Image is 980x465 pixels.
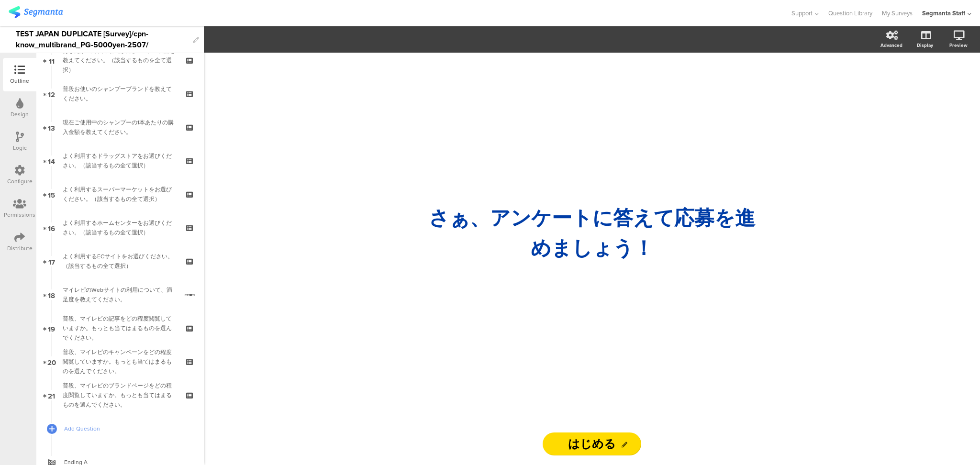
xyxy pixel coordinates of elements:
div: Segmanta Staff [922,9,965,18]
div: 現在ご使用中のシャンプーの1本あたりの購入金額を教えてください。 [63,118,177,137]
div: Design [11,110,29,119]
input: Start [543,432,641,455]
a: 20 普段、マイレピのキャンペーンをどの程度閲覧していますか。もっとも当てはまるものを選んでください。 [39,345,201,378]
span: 11 [49,55,55,66]
div: あなたが6ヶ月以内に使ったヘアケア製品を教えてください。（該当するものを全て選択） [63,46,177,75]
span: 17 [48,256,55,266]
span: 19 [48,323,55,333]
a: 11 あなたが6ヶ月以内に使ったヘアケア製品を教えてください。（該当するものを全て選択） [39,44,201,77]
div: Display [917,42,933,49]
div: よく利用するECサイトをお選びください。（該当するもの全て選択） [63,252,177,271]
div: 普段お使いのシャンプーブランドを教えてください。 [63,84,177,103]
a: 15 よく利用するスーパーマーケットをお選びください。（該当するもの全て選択） [39,177,201,211]
div: よく利用するドラッグストアをお選びください。（該当するもの全て選択） [63,151,177,170]
div: Outline [10,77,29,85]
a: 13 現在ご使用中のシャンプーの1本あたりの購入金額を教えてください。 [39,111,201,144]
span: 13 [48,122,55,133]
a: 14 よく利用するドラッグストアをお選びください。（該当するもの全て選択） [39,144,201,177]
div: よく利用するホームセンターをお選びください。（該当するもの全て選択） [63,218,177,237]
span: 21 [48,390,55,400]
div: 普段、マイレピの記事をどの程度閲覧していますか。もっとも当てはまるものを選んでください。 [63,314,177,343]
div: Preview [949,42,968,49]
img: segmanta logo [9,6,63,18]
a: 21 普段、マイレピのブランドページをどの程度閲覧していますか。もっとも当てはまるものを選んでください。 [39,378,201,412]
strong: さぁ、ア ンケートに答えて応募を進めましょう！ [429,205,755,260]
div: Logic [13,144,27,152]
div: Distribute [7,244,33,253]
span: 14 [48,155,55,166]
span: 20 [47,356,56,367]
span: 16 [48,222,55,233]
a: 19 普段、マイレピの記事をどの程度閲覧していますか。もっとも当てはまるものを選んでください。 [39,311,201,345]
a: 17 よく利用するECサイトをお選びください。（該当するもの全て選択） [39,244,201,278]
div: Permissions [4,210,35,219]
div: 普段、マイレピのブランドページをどの程度閲覧していますか。もっとも当てはまるものを選んでください。 [63,381,177,410]
div: Configure [7,177,33,186]
span: Support [791,9,813,18]
a: 18 マイレピのWebサイトの利用について、満足度を教えてください。 [39,278,201,311]
div: Advanced [880,42,902,49]
a: 16 よく利用するホームセンターをお選びください。（該当するもの全て選択） [39,211,201,244]
div: マイレピのWebサイトの利用について、満足度を教えてください。 [63,285,178,304]
span: Add Question [64,424,187,433]
div: TEST JAPAN DUPLICATE [Survey]/cpn-know_multibrand_PG-5000yen-2507/ [16,26,189,53]
span: 12 [48,89,55,99]
span: 18 [48,289,55,300]
a: 12 普段お使いのシャンプーブランドを教えてください。 [39,77,201,111]
div: よく利用するスーパーマーケットをお選びください。（該当するもの全て選択） [63,185,177,204]
span: 15 [48,189,55,199]
div: 普段、マイレピのキャンペーンをどの程度閲覧していますか。もっとも当てはまるものを選んでください。 [63,347,177,376]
